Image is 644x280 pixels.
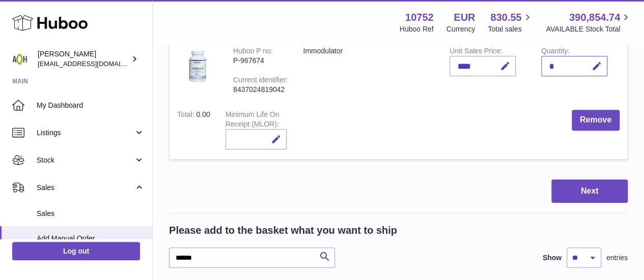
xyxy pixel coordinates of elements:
a: 390,854.74 AVAILABLE Stock Total [546,11,632,34]
span: AVAILABLE Stock Total [546,24,632,34]
span: My Dashboard [37,101,145,110]
span: 0.00 [196,110,210,118]
h2: Please add to the basket what you want to ship [169,224,397,237]
label: Total [177,110,196,121]
div: Huboo P no [233,47,273,57]
span: Sales [37,209,145,219]
a: Log out [12,242,140,260]
span: 390,854.74 [569,11,620,24]
label: Unit Sales Price [450,47,502,57]
button: Next [551,179,628,203]
span: Add Manual Order [37,234,145,243]
div: P-967674 [233,56,288,66]
span: Listings [37,128,134,138]
label: Show [543,253,562,263]
button: Remove [572,110,620,131]
span: 830.55 [490,11,521,24]
div: Huboo Ref [400,24,434,34]
div: 8437024819042 [233,85,288,95]
td: Immodulator [295,39,442,102]
span: entries [606,253,628,263]
div: Current identifier [233,76,288,86]
div: Currency [446,24,475,34]
strong: EUR [454,11,475,24]
span: Total sales [488,24,533,34]
img: internalAdmin-10752@internal.huboo.com [12,51,27,67]
span: Sales [37,183,134,193]
label: Minimum Life On Receipt (MLOR) [226,110,279,131]
strong: 10752 [405,11,434,24]
img: Immodulator [177,46,218,87]
label: Quantity [541,47,570,57]
span: [EMAIL_ADDRESS][DOMAIN_NAME] [38,59,150,68]
span: Stock [37,155,134,165]
div: [PERSON_NAME] [38,49,129,69]
a: 830.55 Total sales [488,11,533,34]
